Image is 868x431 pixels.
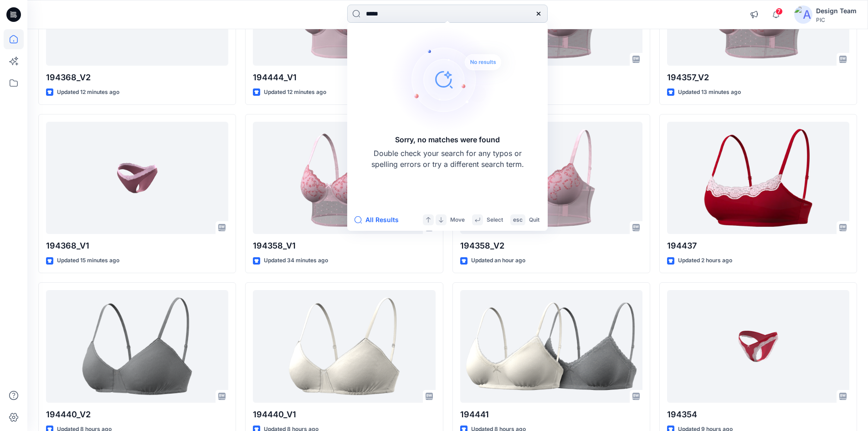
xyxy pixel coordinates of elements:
p: Updated 34 minutes ago [264,256,328,265]
p: 194354 [667,408,849,421]
p: 194358_V1 [253,239,435,252]
p: Double check your search for any typos or spelling errors or try a different search term. [370,148,525,170]
p: Updated 12 minutes ago [264,88,326,97]
p: 194441 [460,408,642,421]
p: Move [450,215,465,225]
p: 194358_V2 [460,239,642,252]
a: 194441 [460,290,642,403]
div: Design Team [816,5,857,16]
p: Updated 2 hours ago [678,256,732,265]
p: Select [487,215,503,225]
a: 194368_V1 [46,122,228,234]
button: All Results [354,214,405,225]
p: esc [513,215,523,225]
p: Updated 13 minutes ago [678,88,741,97]
span: 7 [776,8,783,15]
a: 194440_V2 [46,290,228,403]
p: 194440_V1 [253,408,435,421]
p: Quit [529,215,539,225]
p: 194368_V1 [46,239,228,252]
p: 194440_V2 [46,408,228,421]
img: avatar [794,5,812,24]
h5: Sorry, no matches were found [395,134,500,145]
p: Updated 15 minutes ago [57,256,119,265]
img: Sorry, no matches were found [391,25,519,134]
div: PIC [816,16,857,23]
p: 194368_V2 [46,71,228,84]
p: 194444_V1 [253,71,435,84]
p: 194357_V1 [460,71,642,84]
a: 194354 [667,290,849,403]
p: Updated 12 minutes ago [57,88,119,97]
a: 194437 [667,122,849,234]
p: Updated an hour ago [471,256,525,265]
p: 194357_V2 [667,71,849,84]
a: 194358_V2 [460,122,642,234]
a: 194440_V1 [253,290,435,403]
p: 194437 [667,239,849,252]
a: 194358_V1 [253,122,435,234]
